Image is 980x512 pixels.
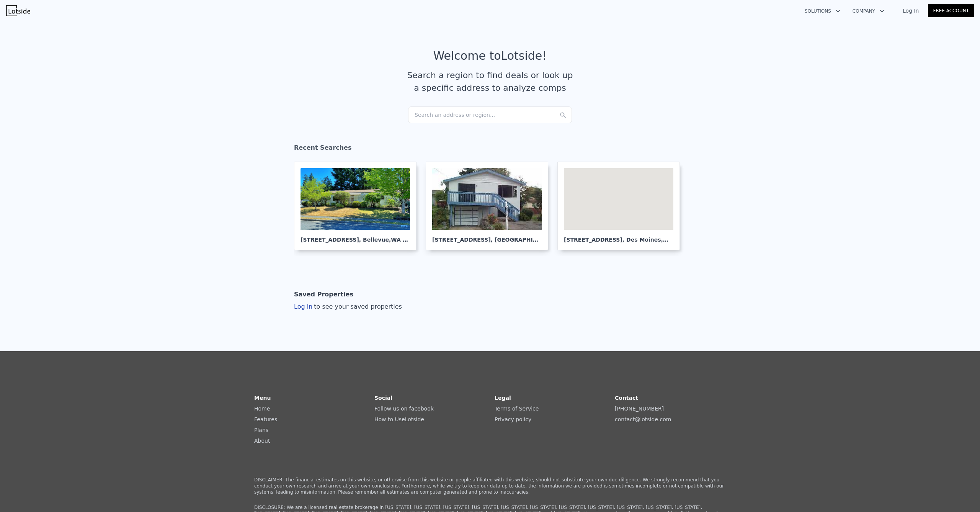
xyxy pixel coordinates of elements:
div: [STREET_ADDRESS] , [GEOGRAPHIC_DATA] [432,230,542,244]
div: Welcome to Lotside ! [433,49,547,63]
a: How to UseLotside [374,416,424,422]
a: contact@lotside.com [615,416,671,422]
a: [STREET_ADDRESS], [GEOGRAPHIC_DATA] [426,162,554,250]
a: [STREET_ADDRESS], Bellevue,WA 98008 [294,162,423,250]
span: , WA 98198 [661,237,694,243]
img: Lotside [6,5,30,16]
a: Terms of Service [495,406,539,412]
div: [STREET_ADDRESS] , Bellevue [301,230,410,244]
strong: Contact [615,395,638,401]
div: Search a region to find deals or look up a specific address to analyze comps [404,69,576,94]
p: DISCLAIMER: The financial estimates on this website, or otherwise from this website or people aff... [254,477,726,495]
div: Saved Properties [294,287,353,302]
span: to see your saved properties [312,303,402,310]
strong: Legal [495,395,511,401]
div: Search an address or region... [408,106,572,123]
button: Solutions [799,4,846,18]
div: Log in [294,302,402,311]
a: Follow us on facebook [374,406,434,412]
a: Home [254,406,270,412]
strong: Social [374,395,392,401]
a: Map [STREET_ADDRESS], Des Moines,WA 98198 [557,162,686,250]
a: About [254,438,270,444]
a: Free Account [928,4,974,17]
a: Privacy policy [495,416,531,422]
a: Log In [893,7,928,15]
div: [STREET_ADDRESS] , Des Moines [564,230,673,244]
span: , WA 98008 [389,237,421,243]
a: Plans [254,427,268,433]
strong: Menu [254,395,271,401]
a: [PHONE_NUMBER] [615,406,664,412]
button: Company [846,4,890,18]
div: Map [564,168,673,230]
div: Recent Searches [294,137,686,162]
a: Features [254,416,277,422]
